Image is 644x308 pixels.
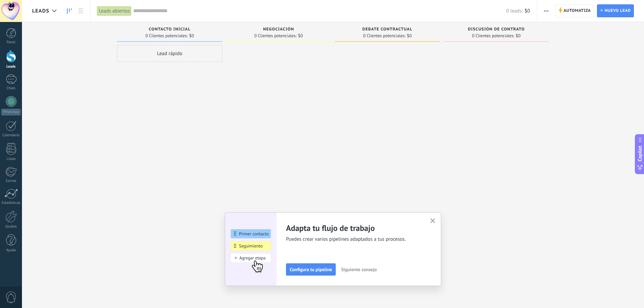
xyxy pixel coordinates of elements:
button: Configura tu pipeline [286,263,336,276]
span: 0 Clientes potenciales: [254,34,296,38]
h2: Adapta tu flujo de trabajo [286,223,422,233]
span: Siguiente consejo [341,267,377,272]
div: Discusión de contrato [447,27,546,33]
div: Negociación [229,27,328,33]
span: Puedes crear varios pipelines adaptados a tus procesos. [286,236,422,243]
div: WhatsApp [1,109,21,115]
span: Nuevo lead [604,5,631,17]
span: Negociación [263,27,294,32]
span: Debate contractual [362,27,412,32]
button: Más [541,4,551,17]
div: Ayuda [1,248,21,253]
button: Siguiente consejo [338,264,380,275]
span: 0 Clientes potenciales: [472,34,514,38]
span: 0 leads: [506,8,523,14]
div: Lead rápido [117,45,222,62]
span: $0 [525,8,530,14]
span: Leads [32,8,49,14]
div: Calendario [1,133,21,138]
a: Lista [75,4,87,18]
span: Discusión de contrato [468,27,525,32]
a: Leads [64,4,75,18]
div: Estadísticas [1,201,21,205]
span: $0 [189,34,194,38]
span: Copilot [637,146,643,161]
div: Ajustes [1,224,21,229]
span: $0 [298,34,303,38]
div: Listas [1,157,21,161]
div: Chats [1,86,21,91]
div: Contacto inicial [120,27,219,33]
span: Contacto inicial [149,27,191,32]
div: Leads [1,65,21,69]
div: Debate contractual [338,27,437,33]
div: Leads abiertos [97,6,132,16]
span: $0 [407,34,412,38]
span: $0 [516,34,521,38]
span: 0 Clientes potenciales: [363,34,405,38]
a: Nuevo lead [597,4,634,17]
div: Panel [1,40,21,45]
span: Automatiza [564,5,591,17]
span: 0 Clientes potenciales: [145,34,188,38]
div: Correo [1,179,21,183]
a: Automatiza [555,4,594,17]
span: Configura tu pipeline [290,267,332,272]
